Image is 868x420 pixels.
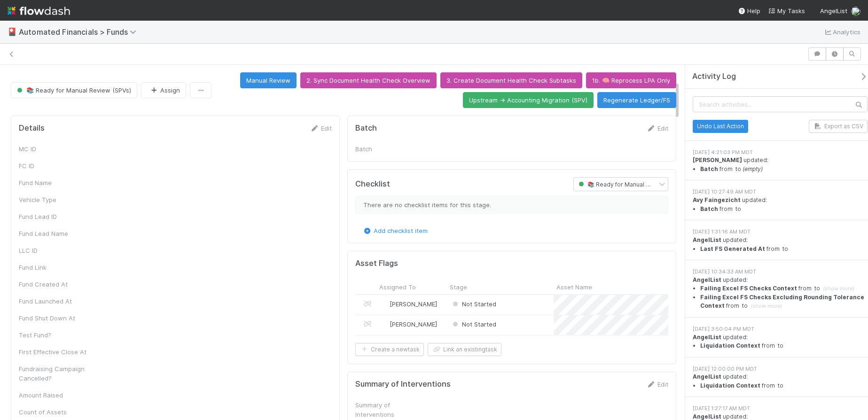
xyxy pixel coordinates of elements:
a: Edit [646,381,668,388]
div: Fund Created At [19,280,89,289]
strong: Last FS Generated At [700,245,765,252]
span: 📚 Ready for Manual Review (SPVs) [577,181,686,188]
div: Batch [355,144,426,154]
div: First Effective Close At [19,347,89,357]
a: Analytics [823,26,860,38]
div: [DATE] 4:21:03 PM MDT [693,148,868,156]
h5: Asset Flags [355,259,398,268]
div: MC ID [19,144,89,154]
div: [PERSON_NAME] [380,299,437,309]
strong: AngelList [693,334,721,341]
button: 2. Sync Document Health Check Overview [300,72,437,88]
span: Asset Name [556,282,592,292]
div: updated: [693,236,868,253]
div: Not Started [451,299,496,309]
div: Fund Shut Down At [19,313,89,323]
strong: Avy Faingezicht [693,196,741,203]
button: Undo Last Action [693,120,748,133]
strong: Liquidation Context [700,342,760,349]
div: Fund Link [19,263,89,272]
li: from to [700,342,868,350]
div: Help [738,6,760,16]
div: Fund Name [19,178,89,187]
summary: Failing Excel FS Checks Excluding Rounding Tolerance Context from to (show more) [700,293,868,311]
span: 🎴 [8,28,17,36]
a: My Tasks [768,6,805,16]
button: Upstream -> Accounting Migration (SPV) [463,92,594,108]
img: logo-inverted-e16ddd16eac7371096b0.svg [8,3,70,19]
div: updated: [693,373,868,390]
div: [DATE] 3:50:04 PM MDT [693,325,868,333]
summary: Failing Excel FS Checks Context from to (show more) [700,284,868,293]
strong: Failing Excel FS Checks Context [700,285,797,292]
span: (show more) [823,285,854,292]
strong: AngelList [693,236,721,243]
div: There are no checklist items for this stage. [355,196,668,214]
img: avatar_1a1d5361-16dd-4910-a949-020dcd9f55a3.png [381,300,388,308]
div: [DATE] 1:31:16 AM MDT [693,228,868,236]
button: Link an existingtask [428,343,501,356]
div: LLC ID [19,246,89,255]
li: from to [700,245,868,253]
div: Count of Assets [19,407,89,417]
div: updated: [693,333,868,350]
span: [PERSON_NAME] [390,300,437,308]
button: Manual Review [240,72,297,88]
strong: AngelList [693,413,721,420]
div: [DATE] 1:27:17 AM MDT [693,404,868,412]
h5: Summary of Interventions [355,380,451,389]
strong: AngelList [693,373,721,380]
div: [DATE] 10:34:33 AM MDT [693,268,868,276]
strong: Liquidation Context [700,382,760,389]
div: Test Fund? [19,330,89,340]
div: Fund Lead Name [19,229,89,238]
span: My Tasks [768,7,805,15]
span: Automated Financials > Funds [19,27,141,37]
button: 3. Create Document Health Check Subtasks [440,72,582,88]
span: Assigned To [379,282,416,292]
em: (empty) [743,165,763,172]
span: Activity Log [692,72,736,81]
button: Export as CSV [809,120,868,133]
div: Summary of Interventions [355,400,426,419]
h5: Batch [355,124,377,133]
button: 📚 Ready for Manual Review (SPVs) [11,82,137,98]
div: Fund Launched At [19,296,89,306]
span: AngelList [820,7,847,15]
div: updated: [693,276,868,311]
div: Vehicle Type [19,195,89,204]
span: 📚 Ready for Manual Review (SPVs) [15,86,131,94]
h5: Details [19,124,45,133]
div: [DATE] 10:27:49 AM MDT [693,188,868,196]
span: (show more) [751,303,782,309]
button: 1b. 🧠 Reprocess LPA Only [586,72,676,88]
div: [DATE] 12:00:00 PM MDT [693,365,868,373]
div: Fund Lead ID [19,212,89,221]
strong: Batch [700,165,718,172]
strong: [PERSON_NAME] [693,156,742,163]
button: Create a newtask [355,343,424,356]
div: Fundraising Campaign Cancelled? [19,364,89,383]
input: Search activities... [693,96,868,112]
span: [PERSON_NAME] [390,320,437,328]
li: from to [700,165,868,173]
strong: Failing Excel FS Checks Excluding Rounding Tolerance Context [700,294,864,309]
div: updated: [693,196,868,213]
img: avatar_99e80e95-8f0d-4917-ae3c-b5dad577a2b5.png [381,320,388,328]
li: from to [700,381,868,390]
div: updated: [693,156,868,173]
h5: Checklist [355,179,390,189]
a: Edit [310,124,332,132]
strong: Batch [700,205,718,212]
span: Not Started [451,300,496,308]
div: Not Started [451,319,496,329]
button: Assign [141,82,186,98]
div: Amount Raised [19,390,89,400]
div: FC ID [19,161,89,171]
a: Add checklist item [362,227,428,234]
a: Edit [646,124,668,132]
button: Regenerate Ledger/FS [597,92,676,108]
strong: AngelList [693,276,721,283]
span: Not Started [451,320,496,328]
span: Stage [450,282,467,292]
